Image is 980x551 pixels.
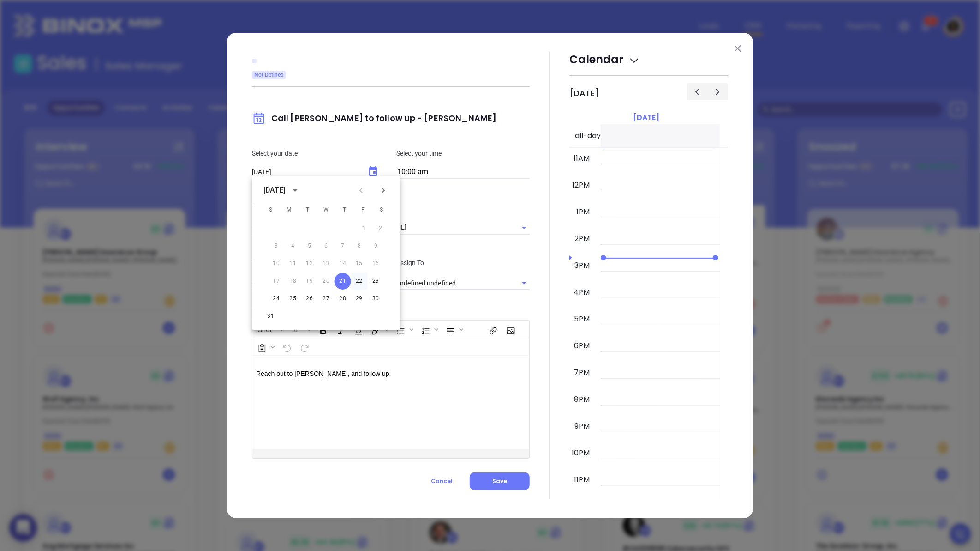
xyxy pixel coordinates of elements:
[301,291,318,307] button: 26
[570,180,592,191] div: 12pm
[287,325,303,332] span: 14
[368,291,384,307] button: 30
[254,70,284,80] span: Not Defined
[492,477,507,485] span: Save
[572,340,592,351] div: 6pm
[252,112,497,124] span: Call [PERSON_NAME] to follow up - [PERSON_NAME]
[570,448,592,459] div: 10pm
[278,339,294,355] span: Undo
[470,472,530,490] button: Save
[263,201,279,219] span: Sunday
[253,325,276,332] span: Arial
[417,321,441,337] span: Insert Ordered List
[336,201,353,219] span: Thursday
[573,130,601,141] span: all-day
[252,148,385,158] p: Select your date
[373,201,390,219] span: Saturday
[335,291,351,307] button: 28
[318,291,335,307] button: 27
[263,185,286,196] div: [DATE]
[252,168,359,176] input: MM/DD/YYYY
[569,88,599,98] h2: [DATE]
[572,367,592,378] div: 7pm
[351,273,368,290] button: 22
[396,258,530,268] p: Assign To
[502,321,518,337] span: Insert Image
[572,287,592,298] div: 4pm
[318,201,335,219] span: Wednesday
[396,148,530,158] p: Select your time
[392,321,416,337] span: Insert Unordered List
[572,153,592,164] div: 11am
[288,183,302,197] button: calendar view is open, switch to year view
[573,233,592,244] div: 2pm
[442,321,466,337] span: Align
[572,394,592,405] div: 8pm
[431,477,453,485] span: Cancel
[253,339,277,355] span: Surveys
[263,308,279,325] button: 31
[355,201,371,219] span: Friday
[572,474,592,485] div: 11pm
[572,314,592,325] div: 5pm
[631,111,661,124] a: [DATE]
[518,221,531,234] button: Open
[484,321,501,337] span: Insert link
[687,83,708,100] button: Previous day
[735,45,741,52] img: close modal
[573,421,592,432] div: 9pm
[518,277,531,290] button: Open
[256,369,506,379] p: Reach out to [PERSON_NAME], and follow up.
[295,339,312,355] span: Redo
[268,291,285,307] button: 24
[414,472,470,490] button: Cancel
[335,273,351,290] button: 21
[281,201,298,219] span: Monday
[372,179,394,201] button: Next month
[368,273,384,290] button: 23
[362,160,384,182] button: Choose date, selected date is Aug 21, 2025
[569,52,640,67] span: Calendar
[285,291,301,307] button: 25
[351,291,368,307] button: 29
[574,206,592,218] div: 1pm
[707,83,728,100] button: Next day
[573,260,592,271] div: 3pm
[299,201,316,219] span: Tuesday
